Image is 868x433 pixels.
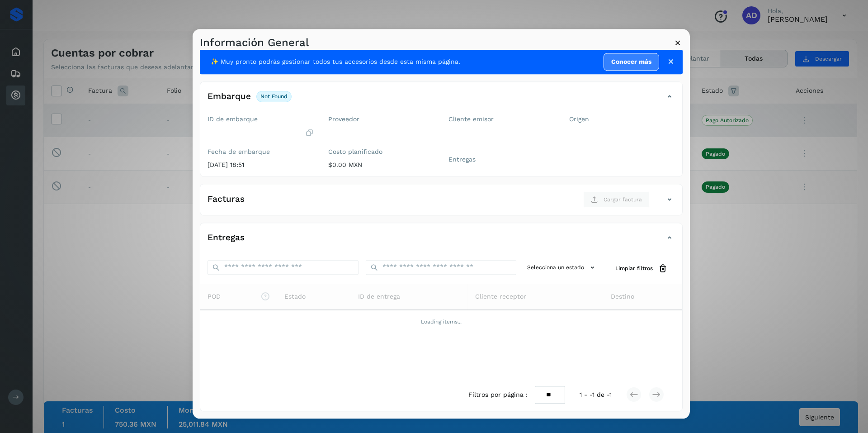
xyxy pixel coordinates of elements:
[328,115,434,123] label: Proveedor
[604,53,659,71] a: Conocer más
[208,233,245,243] h4: Entregas
[260,94,288,100] p: not found
[608,260,675,277] button: Limpiar filtros
[208,115,314,123] label: ID de embarque
[468,390,528,400] span: Filtros por página :
[569,115,675,123] label: Origen
[615,265,653,273] span: Limpiar filtros
[611,292,634,301] span: Destino
[200,36,309,49] h3: Información General
[208,161,314,169] p: [DATE] 18:51
[448,156,555,163] label: Entregas
[211,57,460,67] span: ✨ Muy pronto podrás gestionar todos tus accesorios desde esta misma página.
[200,310,682,333] td: Loading items...
[208,292,270,301] span: POD
[475,292,526,301] span: Cliente receptor
[208,195,245,205] h4: Facturas
[524,260,601,275] button: Selecciona un estado
[208,148,314,156] label: Fecha de embarque
[328,148,434,156] label: Costo planificado
[583,191,650,208] button: Cargar factura
[200,191,682,215] div: FacturasCargar factura
[200,230,682,253] div: Entregas
[448,115,555,123] label: Cliente emisor
[328,161,434,169] p: $0.00 MXN
[604,195,642,204] span: Cargar factura
[200,89,682,112] div: Embarquenot found
[208,91,251,102] h4: Embarque
[284,292,306,301] span: Estado
[580,390,612,400] span: 1 - -1 de -1
[358,292,400,301] span: ID de entrega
